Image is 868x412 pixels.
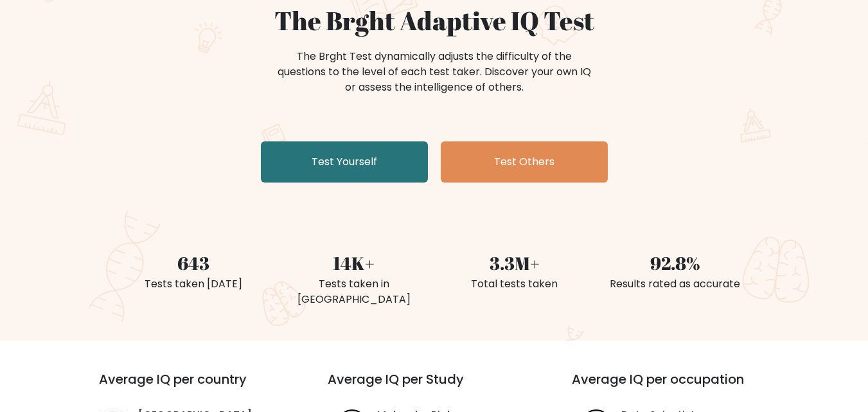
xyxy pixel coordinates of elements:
div: Tests taken in [GEOGRAPHIC_DATA] [281,276,427,307]
div: 3.3M+ [442,249,587,276]
div: 92.8% [603,249,748,276]
h1: The Brght Adaptive IQ Test [121,5,748,36]
a: Test Yourself [261,141,428,183]
div: 643 [121,249,266,276]
div: Results rated as accurate [603,276,748,292]
a: Test Others [441,141,608,183]
h3: Average IQ per occupation [572,372,785,402]
div: Tests taken [DATE] [121,276,266,292]
div: Total tests taken [442,276,587,292]
h3: Average IQ per country [99,372,281,402]
h3: Average IQ per Study [328,372,541,402]
div: 14K+ [281,249,427,276]
div: The Brght Test dynamically adjusts the difficulty of the questions to the level of each test take... [274,49,595,95]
